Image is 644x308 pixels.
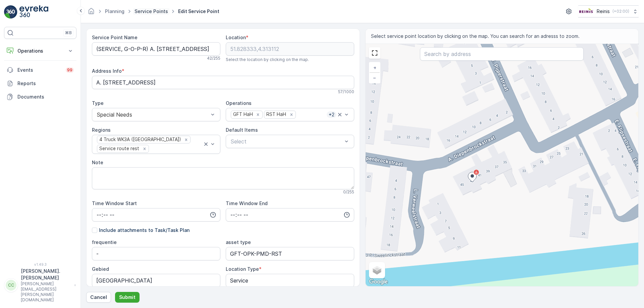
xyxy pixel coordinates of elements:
img: Google [367,278,389,286]
a: Planning [105,8,124,14]
button: CC[PERSON_NAME].[PERSON_NAME][PERSON_NAME][EMAIL_ADDRESS][PERSON_NAME][DOMAIN_NAME] [4,268,76,303]
div: 4 Truck WK3A ([GEOGRAPHIC_DATA]) [97,136,182,143]
label: Default Items [226,127,258,133]
button: Reinis(+02:00) [578,5,639,17]
button: Cancel [86,292,111,303]
input: Search by address [420,47,584,61]
div: RST HaH [264,111,287,118]
a: Events99 [4,63,76,77]
label: Note [92,160,103,165]
button: Submit [115,292,140,303]
div: Remove Service route rest [141,146,148,152]
p: Cancel [90,294,107,301]
a: Layers [370,263,384,278]
label: Time Window End [226,200,268,206]
img: logo [4,5,17,19]
a: Documents [4,90,76,104]
span: v 1.49.3 [4,262,76,266]
label: Gebied [92,266,109,272]
label: frequentie [92,239,117,245]
label: Regions [92,127,111,133]
label: Address Info [92,68,122,74]
span: Select the location by clicking on the map. [226,57,309,62]
div: GFT HaH [231,111,254,118]
p: Include attachments to Task/Task Plan [99,227,190,234]
p: 99 [67,67,72,73]
span: + [373,65,376,70]
a: View Fullscreen [370,48,380,58]
div: Remove 4 Truck WK3A (Vogelenzang) [182,137,190,143]
p: Reinis [597,8,610,15]
label: Location Type [226,266,259,272]
span: Edit Service Point [177,8,221,15]
label: Service Point Name [92,35,138,40]
a: Zoom In [370,63,380,73]
p: Documents [17,94,74,100]
p: Operations [17,48,63,54]
a: Homepage [88,10,95,16]
p: Reports [17,80,74,87]
div: Service route rest [97,145,140,152]
p: Events [17,67,62,73]
p: ⌘B [65,30,72,36]
p: 0 / 255 [343,189,354,195]
p: + 2 [328,111,335,118]
label: Type [92,100,104,106]
a: Open this area in Google Maps (opens a new window) [367,278,389,286]
label: Location [226,35,246,40]
p: 57 / 1000 [338,89,354,95]
p: 42 / 255 [207,56,220,61]
button: Operations [4,44,76,58]
p: [PERSON_NAME][EMAIL_ADDRESS][PERSON_NAME][DOMAIN_NAME] [21,281,71,303]
p: ( +02:00 ) [612,9,629,14]
span: − [373,75,376,80]
label: asset type [226,239,251,245]
div: Remove RST HaH [288,112,295,118]
p: [PERSON_NAME].[PERSON_NAME] [21,268,71,281]
div: CC [6,280,16,291]
label: Time Window Start [92,200,137,206]
img: logo_light-DOdMpM7g.png [19,5,48,19]
p: Submit [119,294,136,301]
div: Remove GFT HaH [254,112,262,118]
a: Zoom Out [370,73,380,83]
span: Select service point location by clicking on the map. You can search for an adresss to zoom. [371,33,580,40]
a: Reports [4,77,76,90]
p: Select [231,137,342,145]
img: Reinis-Logo-Vrijstaand_Tekengebied-1-copy2_aBO4n7j.png [578,8,594,15]
a: Service Points [135,8,168,14]
label: Operations [226,100,252,106]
